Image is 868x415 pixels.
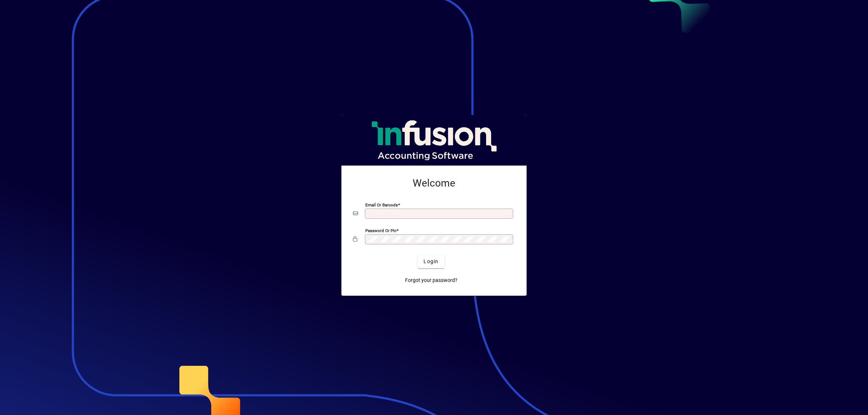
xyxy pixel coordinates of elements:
mat-label: Password or Pin [365,228,396,233]
span: Login [424,258,438,265]
mat-label: Email or Barcode [365,202,398,207]
button: Login [418,255,444,268]
h2: Welcome [353,177,515,189]
a: Forgot your password? [402,274,460,287]
span: Forgot your password? [405,277,458,284]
